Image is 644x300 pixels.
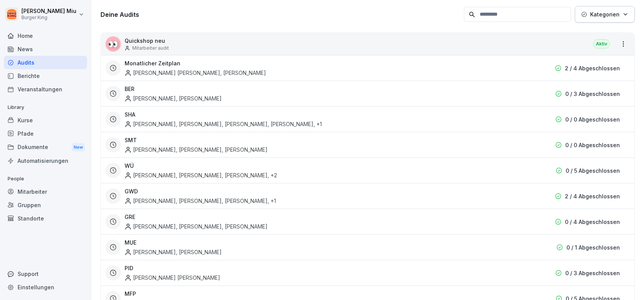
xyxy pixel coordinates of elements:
a: Audits [4,56,87,69]
h3: MFP [125,290,136,298]
div: Dokumente [4,140,87,154]
button: Kategorien [575,6,635,23]
h3: GWD [125,187,138,195]
div: [PERSON_NAME], [PERSON_NAME], [PERSON_NAME] , +1 [125,197,276,205]
a: DokumenteNew [4,140,87,154]
a: Automatisierungen [4,154,87,167]
div: New [72,143,85,152]
p: Mitarbeiter audit [132,45,169,52]
p: Quickshop neu [125,37,169,45]
div: [PERSON_NAME] [PERSON_NAME] [125,274,220,282]
p: Kategorien [590,10,620,18]
p: [PERSON_NAME] Miu [21,8,76,15]
p: 0 / 5 Abgeschlossen [566,167,620,175]
div: [PERSON_NAME], [PERSON_NAME], [PERSON_NAME] [125,146,268,154]
div: Aktiv [593,39,610,49]
a: Veranstaltungen [4,83,87,96]
h3: SHA [125,110,135,118]
h3: BER [125,85,135,93]
div: 👀 [105,36,121,52]
p: 0 / 1 Abgeschlossen [566,243,620,251]
div: [PERSON_NAME], [PERSON_NAME], [PERSON_NAME], [PERSON_NAME] , +1 [125,120,322,128]
a: Standorte [4,212,87,225]
a: Gruppen [4,198,87,212]
h3: Monatlicher Zeitplan [125,59,180,67]
div: Support [4,267,87,281]
p: 0 / 0 Abgeschlossen [565,115,620,123]
p: 2 / 4 Abgeschlossen [565,192,620,200]
p: Library [4,101,87,114]
h3: Deine Audits [101,10,460,19]
a: Mitarbeiter [4,185,87,198]
p: 2 / 4 Abgeschlossen [565,64,620,72]
p: 0 / 3 Abgeschlossen [565,269,620,277]
h3: MUE [125,238,136,246]
a: Berichte [4,69,87,83]
a: Kurse [4,114,87,127]
div: [PERSON_NAME], [PERSON_NAME], [PERSON_NAME] [125,222,268,230]
div: [PERSON_NAME], [PERSON_NAME] [125,94,222,102]
a: Pfade [4,127,87,140]
div: [PERSON_NAME], [PERSON_NAME] [125,248,222,256]
a: Home [4,29,87,42]
p: Burger King [21,15,76,20]
div: [PERSON_NAME] [PERSON_NAME], [PERSON_NAME] [125,69,266,77]
h3: SMT [125,136,137,144]
p: 0 / 3 Abgeschlossen [565,90,620,98]
p: People [4,173,87,185]
p: 0 / 4 Abgeschlossen [565,218,620,226]
a: News [4,42,87,56]
h3: GRE [125,213,135,221]
h3: WÜ [125,162,134,170]
a: Einstellungen [4,281,87,294]
div: [PERSON_NAME], [PERSON_NAME], [PERSON_NAME] , +2 [125,171,277,179]
p: 0 / 0 Abgeschlossen [565,141,620,149]
h3: PID [125,264,133,272]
